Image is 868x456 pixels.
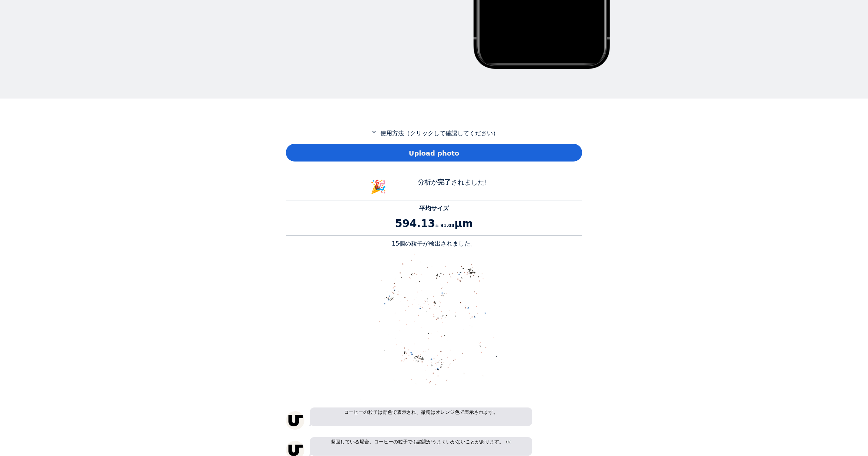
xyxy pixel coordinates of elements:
[409,148,459,158] span: Upload photo
[397,177,508,197] div: 分析が されました!
[370,129,378,135] mat-icon: expand_more
[310,407,532,426] p: コーヒーの粒子は青色で表示され、微粉はオレンジ色で表示されます。
[286,411,304,430] img: unspecialty-logo
[286,216,582,232] p: 594.13 μm
[435,223,454,228] span: ± 91.08
[286,204,582,213] p: 平均サイズ
[310,437,532,456] p: 凝固している場合、コーヒーの粒子でも認識がうまくいかないことがあります。 👀
[370,179,387,194] span: 🎉
[286,129,582,138] p: 使用方法（クリックして確認してください）
[286,239,582,248] p: 15個の粒子が検出されました。
[360,252,508,400] img: alt
[438,178,451,186] b: 完了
